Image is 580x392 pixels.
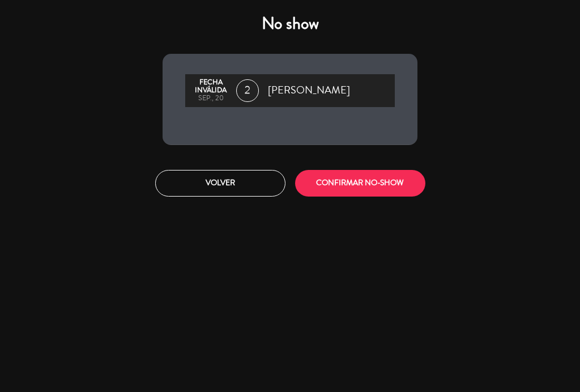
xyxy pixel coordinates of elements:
[268,82,350,99] span: [PERSON_NAME]
[163,14,417,34] h4: No show
[155,170,285,197] button: Volver
[295,170,425,197] button: CONFIRMAR NO-SHOW
[236,79,259,102] span: 2
[191,79,231,95] div: Fecha inválida
[191,95,231,103] div: sep., 20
